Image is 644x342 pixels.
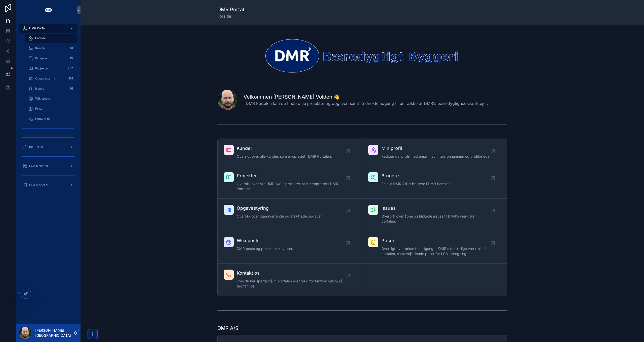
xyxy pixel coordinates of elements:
[19,161,77,170] a: LCA bibliotek
[218,139,362,166] a: KunderOversigt over alle kunder, som er oprettet i DMR Portalen.
[218,199,362,231] a: OpgavestyringOverblik over igangværende og afsluttede opgaver.
[29,26,46,30] span: DMR Portal
[25,34,77,43] a: Forside
[67,75,74,81] div: 151
[68,85,74,92] div: 96
[35,87,44,91] span: Issues
[29,183,49,187] span: LCA modeller
[362,231,507,264] a: PriserOversigt over priser for adgang til DMR's forskellige værktøjer i portalen, samt vejledende...
[35,66,49,70] span: Projekter
[217,325,238,332] h1: DMR A/S
[35,97,50,101] span: Wiki posts
[217,13,244,19] span: Forside
[25,64,77,73] a: Projekter257
[237,154,332,159] span: Oversigt over alle kunder, som er oprettet i DMR Portalen.
[237,279,348,289] span: Hvis du har spørgsmål til Portalen eller brug for teknisk hjælp, så tag fat i os!
[35,328,73,338] p: [PERSON_NAME] [GEOGRAPHIC_DATA]
[68,55,74,61] div: 10
[218,264,362,296] a: Kontakt osHvis du har spørgsmål til Portalen eller brug for teknisk hjælp, så tag fat i os!
[68,45,74,51] div: 81
[362,199,507,231] a: IssuesOverblik over åbne og lukkede issues til DMR's værktøjer i portalen.
[16,20,80,196] div: scrollable content
[35,76,56,80] span: Opgavestyring
[25,54,77,63] a: Brugere10
[362,166,507,199] a: BrugereSe alle DMR A/S's brugere i DMR Portalen.
[217,37,507,74] img: 30475-dmr_logo_baeredygtigt-byggeri_space-arround---noloco---narrow---transparrent---white-DMR.png
[25,84,77,93] a: Issues96
[35,107,44,111] span: Priser
[218,231,362,264] a: Wiki postsDMR posts og procesbeskrivelser.
[25,114,77,123] a: Kontakt os
[29,145,43,149] span: iBL Portal
[217,6,244,13] h1: DMR Portal
[381,214,493,224] span: Overblik over åbne og lukkede issues til DMR's værktøjer i portalen.
[19,181,77,190] a: LCA modeller
[35,56,47,60] span: Brugere
[25,104,77,113] a: Priser
[25,94,77,103] a: Wiki posts
[35,36,46,40] span: Forside
[237,172,348,179] span: Projekter
[19,142,77,151] a: iBL Portal
[44,6,52,14] img: App logo
[237,246,293,251] span: DMR posts og procesbeskrivelser.
[381,172,452,179] span: Brugere
[237,181,348,191] span: Overblik over alle DMR A/S's projekter, som er oprettet i DMR Portalen.
[244,93,488,100] h1: Velkommen [PERSON_NAME] Volden 👋
[237,145,332,152] span: Kunder
[237,214,323,219] span: Overblik over igangværende og afsluttede opgaver.
[381,205,493,212] span: Issues
[25,44,77,53] a: Kunder81
[381,246,493,256] span: Oversigt over priser for adgang til DMR's forskellige værktøjer i portalen, samt vejledende prise...
[66,65,74,71] div: 257
[362,139,507,166] a: Min profilRediger din profil med email, navn, telefonnummer og profilbillede.
[381,181,452,186] span: Se alle DMR A/S's brugere i DMR Portalen.
[381,145,491,152] span: Min profil
[237,270,348,277] span: Kontakt os
[237,205,323,212] span: Opgavestyring
[244,100,488,106] span: I DMR Portalen kan du finde dine projekter og opgaver, samt få direkte adgang til en række af DMR...
[381,237,493,244] span: Priser
[381,154,491,159] span: Rediger din profil med email, navn, telefonnummer og profilbillede.
[29,164,48,168] span: LCA bibliotek
[35,46,46,50] span: Kunder
[35,117,50,121] span: Kontakt os
[25,74,77,83] a: Opgavestyring151
[237,237,293,244] span: Wiki posts
[19,24,77,33] a: DMR Portal
[218,166,362,199] a: ProjekterOverblik over alle DMR A/S's projekter, som er oprettet i DMR Portalen.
